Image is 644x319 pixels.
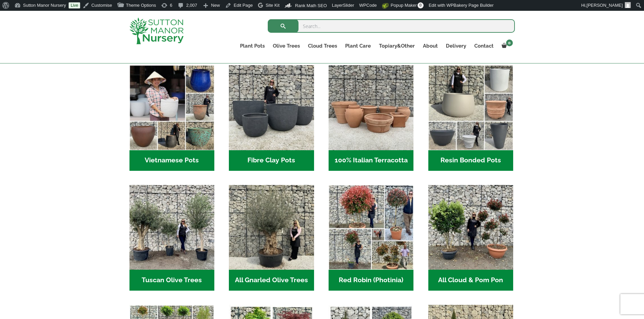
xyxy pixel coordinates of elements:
[129,185,214,270] img: Home - 7716AD77 15EA 4607 B135 B37375859F10
[329,150,413,171] h2: 100% Italian Terracotta
[329,65,413,150] img: Home - 1B137C32 8D99 4B1A AA2F 25D5E514E47D 1 105 c
[375,41,419,51] a: Topiary&Other
[428,65,513,150] img: Home - 67232D1B A461 444F B0F6 BDEDC2C7E10B 1 105 c
[428,270,513,291] h2: All Cloud & Pom Pon
[266,3,280,8] span: Site Kit
[69,2,80,8] a: Live
[295,3,327,8] span: Rank Math SEO
[236,41,269,51] a: Plant Pots
[329,270,413,291] h2: Red Robin (Photinia)
[229,65,314,171] a: Visit product category Fibre Clay Pots
[329,185,413,291] a: Visit product category Red Robin (Photinia)
[229,270,314,291] h2: All Gnarled Olive Trees
[498,41,515,51] a: 0
[129,65,214,150] img: Home - 6E921A5B 9E2F 4B13 AB99 4EF601C89C59 1 105 c
[329,65,413,171] a: Visit product category 100% Italian Terracotta
[329,185,413,270] img: Home - F5A23A45 75B5 4929 8FB2 454246946332
[587,3,623,8] span: [PERSON_NAME]
[129,185,214,291] a: Visit product category Tuscan Olive Trees
[229,185,314,270] img: Home - 5833C5B7 31D0 4C3A 8E42 DB494A1738DB
[418,2,424,8] span: 0
[419,41,442,51] a: About
[428,185,513,291] a: Visit product category All Cloud & Pom Pon
[268,19,515,33] input: Search...
[129,150,214,171] h2: Vietnamese Pots
[129,270,214,291] h2: Tuscan Olive Trees
[229,65,314,150] img: Home - 8194B7A3 2818 4562 B9DD 4EBD5DC21C71 1 105 c 1
[304,41,341,51] a: Cloud Trees
[129,65,214,171] a: Visit product category Vietnamese Pots
[442,41,470,51] a: Delivery
[428,150,513,171] h2: Resin Bonded Pots
[269,41,304,51] a: Olive Trees
[506,39,513,46] span: 0
[470,41,498,51] a: Contact
[428,65,513,171] a: Visit product category Resin Bonded Pots
[341,41,375,51] a: Plant Care
[229,185,314,291] a: Visit product category All Gnarled Olive Trees
[129,18,184,44] img: logo
[229,150,314,171] h2: Fibre Clay Pots
[428,185,513,270] img: Home - A124EB98 0980 45A7 B835 C04B779F7765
